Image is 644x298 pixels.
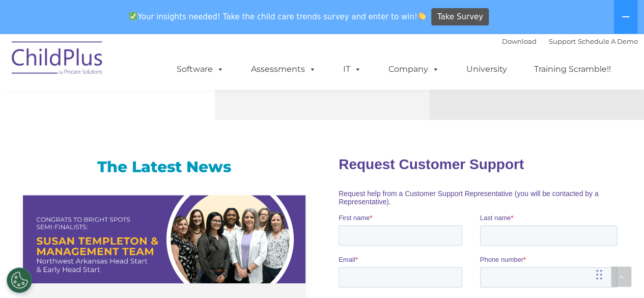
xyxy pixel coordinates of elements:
span: Your insights needed! Take the child care trends survey and enter to win! [125,7,430,26]
img: ✅ [129,12,137,20]
img: 👏 [418,12,426,20]
a: University [456,59,517,79]
div: Drag [596,259,602,290]
span: Last name [142,67,173,75]
a: Support [549,37,576,45]
a: Take Survey [431,8,489,26]
span: Phone number [142,109,185,117]
iframe: Chat Widget [478,188,644,298]
a: Company [378,59,450,79]
button: Cookies Settings [7,267,32,293]
img: ChildPlus by Procare Solutions [7,34,108,85]
a: Software [166,59,234,79]
span: Take Survey [437,8,483,26]
a: Training Scramble!! [524,59,621,79]
a: IT [333,59,372,79]
font: | [502,37,638,45]
h3: The Latest News [23,157,305,177]
a: Assessments [241,59,326,79]
a: Download [502,37,537,45]
a: Schedule A Demo [578,37,638,45]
